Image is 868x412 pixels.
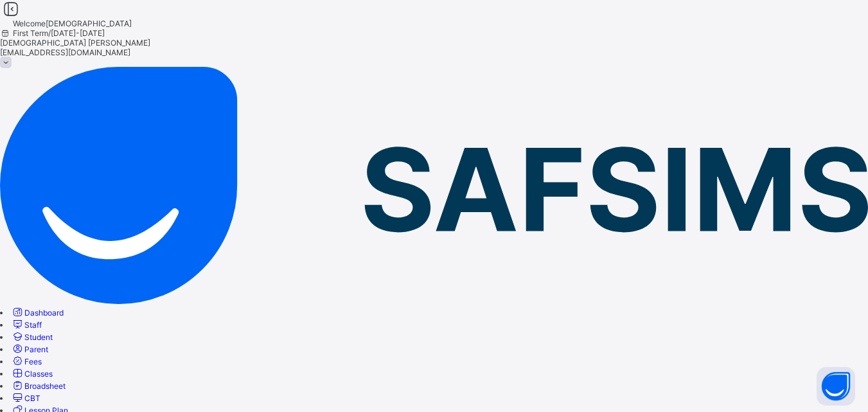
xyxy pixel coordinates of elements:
[24,320,42,330] span: Staff
[24,308,64,318] span: Dashboard
[11,308,64,318] a: Dashboard
[24,345,48,354] span: Parent
[11,369,53,379] a: Classes
[11,357,42,366] a: Fees
[24,332,53,342] span: Student
[24,381,66,391] span: Broadsheet
[11,320,42,330] a: Staff
[24,357,42,366] span: Fees
[817,367,855,406] button: Open asap
[13,19,132,28] span: Welcome [DEMOGRAPHIC_DATA]
[24,393,40,403] span: CBT
[11,393,40,403] a: CBT
[24,369,53,379] span: Classes
[11,332,53,342] a: Student
[11,381,66,391] a: Broadsheet
[11,345,48,354] a: Parent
